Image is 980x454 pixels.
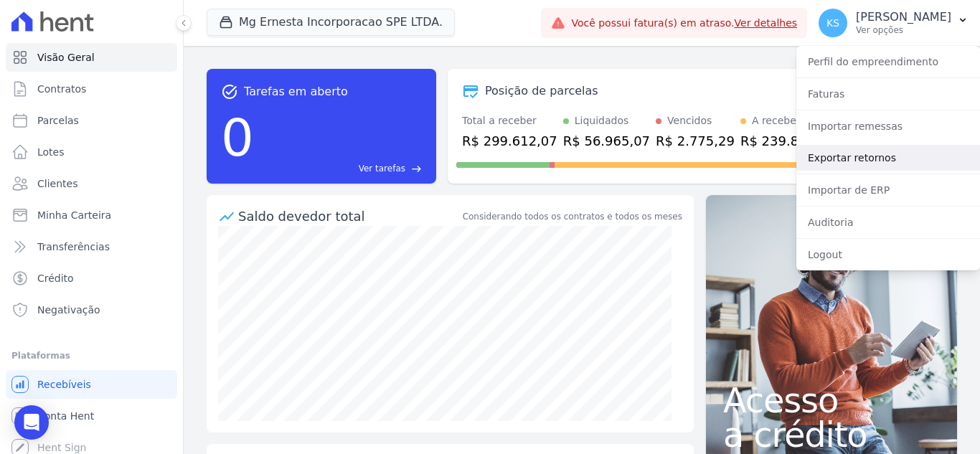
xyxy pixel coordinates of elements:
span: Clientes [37,176,77,191]
span: a crédito [723,417,940,452]
a: Exportar retornos [796,145,980,171]
div: Vencidos [667,113,712,128]
p: [PERSON_NAME] [856,10,951,24]
p: Ver opções [856,24,951,36]
button: Mg Ernesta Incorporacao SPE LTDA. [207,9,455,36]
div: Considerando todos os contratos e todos os meses [463,210,682,223]
div: Saldo devedor total [238,207,460,226]
span: Crédito [37,271,74,285]
span: Contratos [37,82,86,96]
span: Você possui fatura(s) em atraso. [571,16,797,31]
div: Posição de parcelas [485,82,598,100]
div: R$ 299.612,07 [462,131,557,151]
a: Parcelas [6,106,177,135]
a: Faturas [796,81,980,107]
div: Liquidados [575,113,629,128]
span: Negativação [37,303,100,317]
span: east [411,164,422,174]
a: Lotes [6,138,177,166]
div: Open Intercom Messenger [14,405,49,440]
a: Importar remessas [796,113,980,139]
div: Plataformas [11,347,171,364]
span: Conta Hent [37,409,94,423]
div: 0 [221,100,254,175]
span: Ver tarefas [359,162,405,175]
a: Perfil do empreendimento [796,49,980,75]
button: KS [PERSON_NAME] Ver opções [807,3,980,43]
a: Ver tarefas east [260,162,422,175]
a: Auditoria [796,209,980,235]
span: Parcelas [37,113,79,128]
a: Conta Hent [6,402,177,430]
span: Recebíveis [37,377,91,392]
a: Transferências [6,232,177,261]
a: Contratos [6,75,177,103]
a: Logout [796,242,980,268]
div: A receber [752,113,801,128]
span: KS [826,18,839,28]
div: R$ 239.871,71 [740,131,836,151]
span: Transferências [37,240,110,254]
span: task_alt [221,83,238,100]
span: Visão Geral [37,50,95,65]
div: R$ 56.965,07 [563,131,650,151]
div: Total a receber [462,113,557,128]
a: Recebíveis [6,370,177,399]
div: R$ 2.775,29 [656,131,735,151]
span: Lotes [37,145,65,159]
a: Crédito [6,264,177,293]
a: Clientes [6,169,177,198]
a: Ver detalhes [735,17,798,29]
span: Acesso [723,383,940,417]
a: Negativação [6,295,177,324]
a: Minha Carteira [6,201,177,230]
a: Visão Geral [6,43,177,72]
span: Tarefas em aberto [244,83,348,100]
a: Importar de ERP [796,177,980,203]
span: Minha Carteira [37,208,111,222]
